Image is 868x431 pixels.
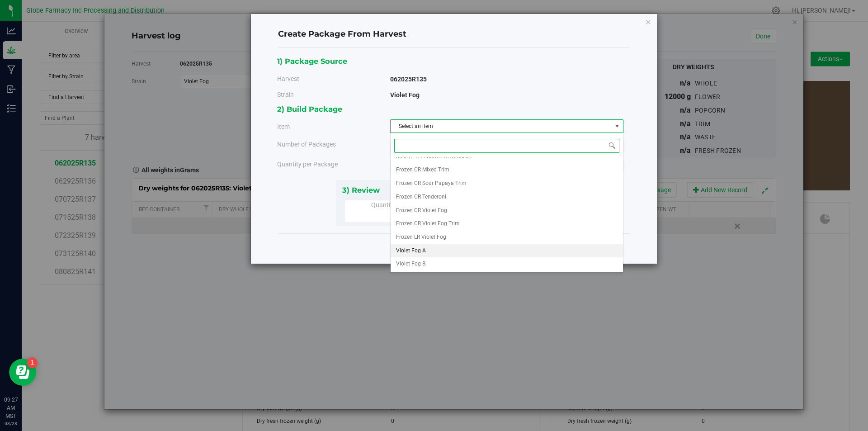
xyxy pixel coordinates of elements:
[277,57,347,66] span: 1) Package Source
[391,120,612,133] span: Select an item
[396,232,446,243] span: Frozen LR Violet Fog
[396,178,467,189] span: Frozen CR Sour Papaya Trim
[396,191,446,203] span: Frozen CR Tenderoni
[277,141,336,148] span: Number of Packages
[277,75,299,82] span: Harvest
[390,76,427,83] strong: 062025R135
[612,120,623,133] span: select
[9,359,36,386] iframe: Resource center
[396,218,460,230] span: Frozen CR Violet Fog Trim
[396,205,447,217] span: Frozen CR Violet Fog
[277,161,338,168] span: Quantity per Package
[27,357,38,368] iframe: Resource center unread badge
[396,258,425,270] span: Violet Fog B
[278,28,630,40] h4: Create Package From Harvest
[390,91,420,99] strong: Violet Fog
[277,104,342,114] span: 2) Build Package
[396,245,426,257] span: Violet Fog A
[277,91,294,98] span: Strain
[277,123,290,131] span: Item
[342,185,380,194] span: 3) Review
[396,164,449,176] span: Frozen CR Mixed Trim
[371,201,422,208] span: Quantity Available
